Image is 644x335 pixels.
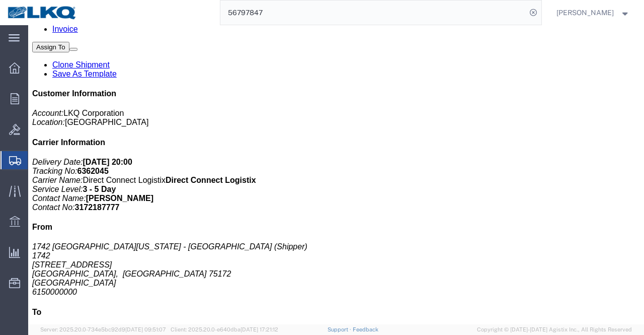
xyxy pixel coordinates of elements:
span: Server: 2025.20.0-734e5bc92d9 [40,326,166,332]
iframe: FS Legacy Container [28,25,644,324]
span: [DATE] 09:51:07 [125,326,166,332]
span: Client: 2025.20.0-e640dba [171,326,278,332]
input: Search for shipment number, reference number [220,1,526,25]
a: Support [328,326,353,332]
span: Copyright © [DATE]-[DATE] Agistix Inc., All Rights Reserved [477,325,632,334]
span: Chaithanya Reddy [556,7,614,18]
img: logo [7,5,77,20]
a: Feedback [353,326,378,332]
span: [DATE] 17:21:12 [240,326,278,332]
button: [PERSON_NAME] [556,7,630,19]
